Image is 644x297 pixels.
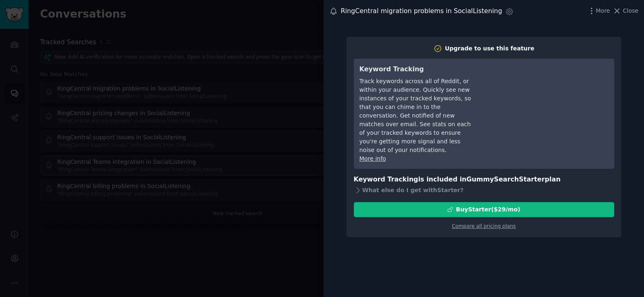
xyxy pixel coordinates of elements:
div: Buy Starter ($ 29 /mo ) [456,205,520,214]
iframe: YouTube video player [486,64,608,126]
h3: Keyword Tracking is included in plan [354,175,614,185]
div: What else do I get with Starter ? [354,185,614,196]
div: Upgrade to use this feature [445,44,534,53]
button: BuyStarter($29/mo) [354,202,614,217]
h3: Keyword Tracking [359,64,474,75]
div: RingCentral migration problems in SocialListening [341,6,502,16]
a: More info [359,155,386,162]
div: Track keywords across all of Reddit, or within your audience. Quickly see new instances of your t... [359,77,474,154]
span: Close [623,7,638,15]
button: Close [613,7,638,15]
button: More [587,7,610,15]
span: GummySearch Starter [467,175,545,183]
span: More [596,7,610,15]
a: Compare all pricing plans [452,223,516,229]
